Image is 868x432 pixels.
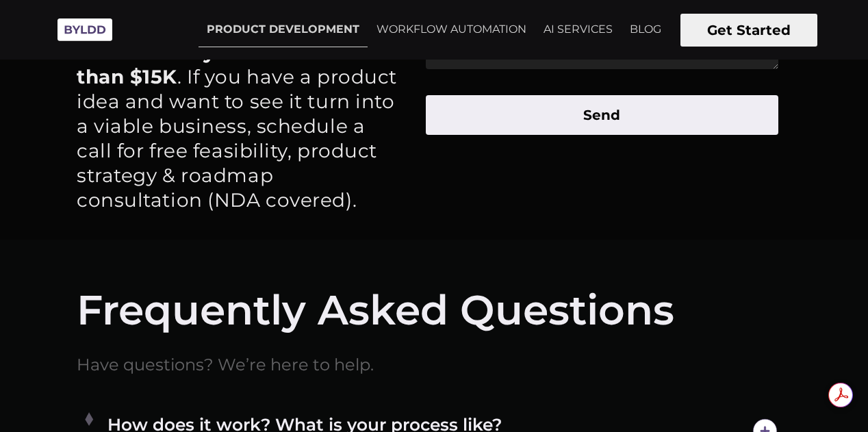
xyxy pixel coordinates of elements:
a: PRODUCT DEVELOPMENT [199,12,368,47]
a: BLOG [622,12,669,47]
img: plus-1 [80,410,98,428]
a: WORKFLOW AUTOMATION [368,12,535,47]
button: Get Started [680,14,817,47]
p: Have questions? We’re here to help. [77,357,791,372]
h1: Frequently Asked Questions [77,283,791,337]
button: Send [426,95,778,135]
a: AI SERVICES [535,12,621,47]
img: Byldd - Product Development Company [51,11,119,49]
